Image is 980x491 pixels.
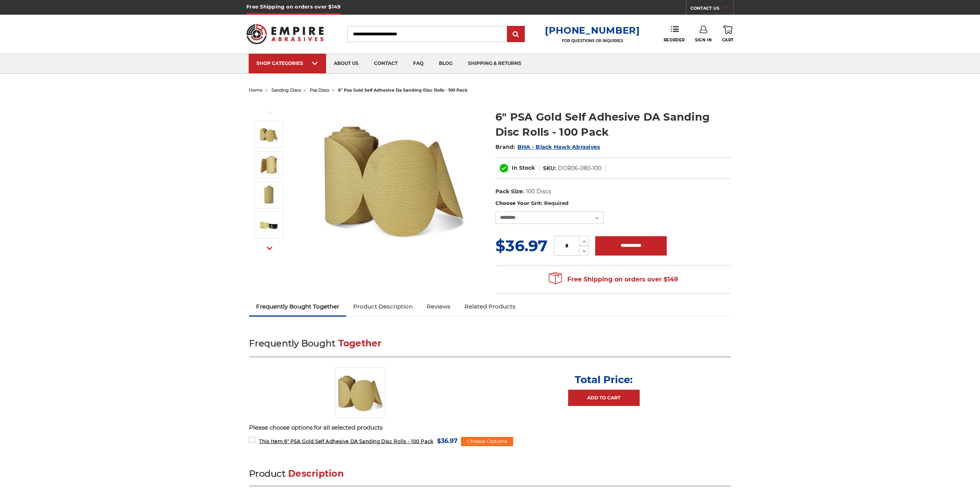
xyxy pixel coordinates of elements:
[316,101,470,256] img: 6" DA Sanding Discs on a Roll
[460,54,529,73] a: shipping & returns
[260,104,279,121] button: Previous
[260,240,279,257] button: Next
[544,200,569,206] small: Required
[259,125,278,144] img: 6" DA Sanding Discs on a Roll
[545,38,640,43] p: FOR QUESTIONS OR INQUIRIES
[326,54,366,73] a: about us
[437,436,458,446] span: $36.97
[249,468,285,479] span: Product
[695,38,712,43] span: Sign In
[338,338,382,349] span: Together
[288,468,344,479] span: Description
[722,38,734,43] span: Cart
[271,87,301,93] a: sanding discs
[461,437,513,446] div: Choose Options
[495,199,731,207] label: Choose Your Grit:
[405,54,431,73] a: faq
[458,298,522,315] a: Related Products
[420,298,458,315] a: Reviews
[495,188,524,196] dt: Pack Size:
[256,60,318,66] div: SHOP CATEGORIES
[246,19,324,49] img: Empire Abrasives
[495,109,731,140] h1: 6" PSA Gold Self Adhesive DA Sanding Disc Rolls - 100 Pack
[495,143,516,150] span: Brand:
[338,87,468,93] span: 6" psa gold self adhesive da sanding disc rolls - 100 pack
[568,390,640,406] a: Add to Cart
[549,272,678,287] span: Free Shipping on orders over $149
[259,155,278,174] img: 6" Roll of Gold PSA Discs
[495,236,548,255] span: $36.97
[664,26,685,42] a: Reorder
[259,438,284,444] strong: This Item:
[512,164,535,171] span: In Stock
[575,373,633,386] p: Total Price:
[558,164,601,172] dd: DOR06-080-100
[526,188,551,196] dd: 100 Discs
[690,4,733,15] a: CONTACT US
[249,338,335,349] span: Frequently Bought
[543,164,556,172] dt: SKU:
[431,54,460,73] a: blog
[335,367,385,418] img: 6" DA Sanding Discs on a Roll
[346,298,420,315] a: Product Description
[664,38,685,43] span: Reorder
[545,25,640,36] a: [PHONE_NUMBER]
[517,143,600,150] a: BHA - Black Hawk Abrasives
[249,423,731,432] p: Please choose options for all selected products
[249,87,263,93] a: home
[366,54,405,73] a: contact
[249,298,346,315] a: Frequently Bought Together
[259,215,278,235] img: Black Hawk Abrasives 6" Gold Sticky Back PSA Discs
[310,87,329,93] a: psa discs
[259,438,434,444] span: 6" PSA Gold Self Adhesive DA Sanding Disc Rolls - 100 Pack
[259,185,278,205] img: 6" Sticky Backed Sanding Discs
[508,27,524,42] input: Submit
[722,26,734,43] a: Cart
